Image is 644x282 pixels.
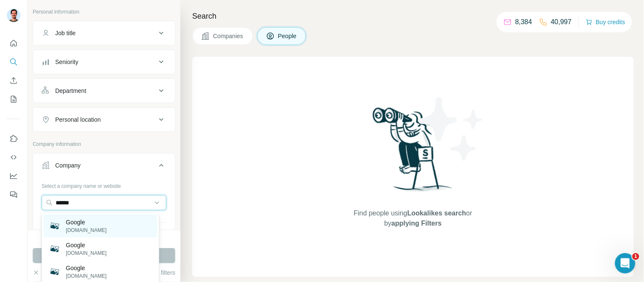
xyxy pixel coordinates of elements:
span: applying Filters [391,220,442,227]
div: Select a company name or website [42,179,166,190]
div: Department [55,87,86,95]
div: Company [55,161,81,170]
p: 40,997 [551,17,572,27]
button: Buy credits [586,16,625,28]
button: Seniority [33,52,175,72]
h4: Search [192,10,634,22]
div: Personal location [55,115,101,124]
p: [DOMAIN_NAME] [66,249,107,257]
button: Use Surfe API [7,150,20,165]
button: Feedback [7,187,20,202]
p: Google [66,218,107,226]
button: Quick start [7,36,20,51]
div: Job title [55,29,76,37]
span: Companies [213,32,244,40]
button: My lists [7,92,20,107]
p: Company information [33,140,175,148]
img: Surfe Illustration - Woman searching with binoculars [369,105,457,200]
span: People [278,32,298,40]
p: Google [66,264,107,272]
p: [DOMAIN_NAME] [66,226,107,234]
button: Dashboard [7,168,20,184]
span: Lookalikes search [408,209,467,217]
button: Enrich CSV [7,73,20,88]
p: Google [66,241,107,249]
img: Google [49,243,61,255]
button: Department [33,81,175,101]
button: Search [7,54,20,70]
button: Company [33,155,175,179]
p: [DOMAIN_NAME] [66,272,107,280]
img: Google [49,220,61,232]
button: Job title [33,23,175,43]
p: Personal information [33,8,175,16]
span: Find people using or by [345,208,481,229]
img: Avatar [7,8,20,22]
p: 8,384 [515,17,532,27]
button: Personal location [33,109,175,130]
img: Google [49,266,61,278]
span: 1 [633,253,639,260]
button: Use Surfe on LinkedIn [7,131,20,146]
iframe: Intercom live chat [615,253,636,274]
button: Clear [33,268,57,277]
img: Surfe Illustration - Stars [413,91,489,167]
div: Seniority [55,58,78,66]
